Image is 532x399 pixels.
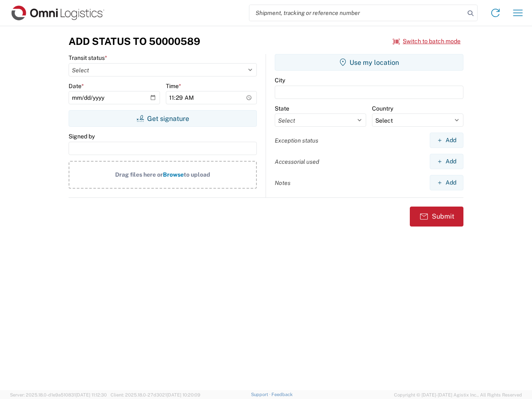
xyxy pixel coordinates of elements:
[111,392,200,397] span: Client: 2025.18.0-27d3021
[167,392,200,397] span: [DATE] 10:20:09
[10,392,107,397] span: Server: 2025.18.0-d1e9a510831
[115,171,163,178] span: Drag files here or
[275,137,318,144] label: Exception status
[393,34,461,48] button: Switch to batch mode
[69,54,107,62] label: Transit status
[69,82,84,90] label: Date
[275,179,291,187] label: Notes
[430,133,463,148] button: Add
[166,82,181,90] label: Time
[430,175,463,190] button: Add
[430,154,463,169] button: Add
[372,105,393,112] label: Country
[394,391,522,399] span: Copyright © [DATE]-[DATE] Agistix Inc., All Rights Reserved
[69,110,257,127] button: Get signature
[275,54,463,71] button: Use my location
[410,207,463,227] button: Submit
[275,105,289,112] label: State
[76,392,107,397] span: [DATE] 11:12:30
[69,35,200,47] h3: Add Status to 50000589
[275,76,285,84] label: City
[184,171,210,178] span: to upload
[249,5,465,21] input: Shipment, tracking or reference number
[251,392,272,397] a: Support
[163,171,184,178] span: Browse
[69,133,95,140] label: Signed by
[271,392,293,397] a: Feedback
[275,158,319,165] label: Accessorial used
